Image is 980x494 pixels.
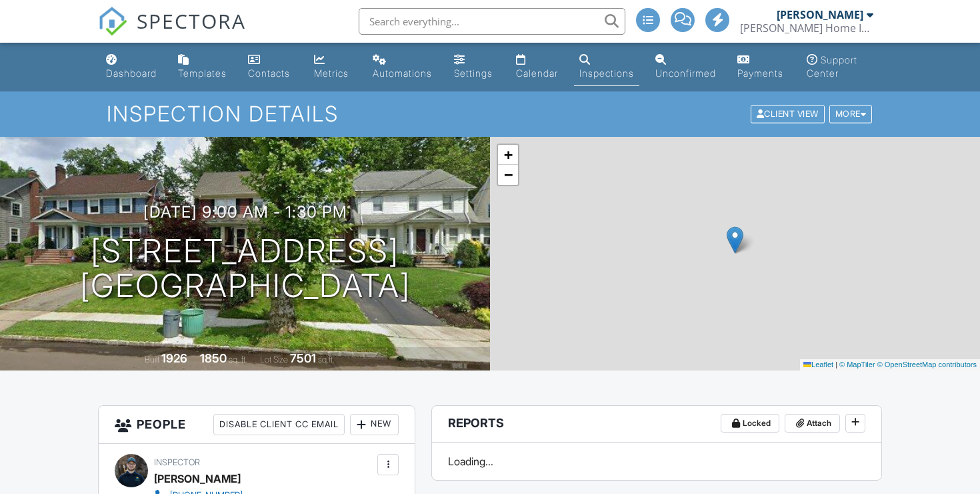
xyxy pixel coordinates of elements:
[835,360,837,368] span: |
[516,67,558,79] div: Calendar
[243,48,298,86] a: Contacts
[154,457,200,467] span: Inspector
[511,48,564,86] a: Calendar
[803,360,833,368] a: Leaflet
[173,48,232,86] a: Templates
[154,469,241,489] div: [PERSON_NAME]
[98,7,127,36] img: The Best Home Inspection Software - Spectora
[229,354,247,364] span: sq. ft.
[498,145,518,165] a: Zoom in
[101,48,162,86] a: Dashboard
[801,48,879,86] a: Support Center
[807,54,857,79] div: Support Center
[877,360,977,368] a: © OpenStreetMap contributors
[740,21,873,35] div: Rooney Home Inspections
[454,67,493,79] div: Settings
[749,108,828,118] a: Client View
[829,105,873,123] div: More
[650,48,721,86] a: Unconfirmed
[178,67,227,79] div: Templates
[99,406,415,444] h3: People
[318,354,335,364] span: sq.ft.
[751,105,825,123] div: Client View
[737,67,783,79] div: Payments
[98,18,246,46] a: SPECTORA
[200,351,227,365] div: 1850
[106,67,157,79] div: Dashboard
[309,48,357,86] a: Metrics
[839,360,875,368] a: © MapTiler
[579,67,634,79] div: Inspections
[350,414,399,435] div: New
[777,8,863,21] div: [PERSON_NAME]
[137,7,246,35] span: SPECTORA
[732,48,791,86] a: Payments
[367,48,438,86] a: Automations (Advanced)
[504,146,513,163] span: +
[290,351,316,365] div: 7501
[248,67,290,79] div: Contacts
[213,414,345,435] div: Disable Client CC Email
[373,67,432,79] div: Automations
[145,354,159,364] span: Built
[314,67,349,79] div: Metrics
[449,48,500,86] a: Settings
[80,234,411,304] h1: [STREET_ADDRESS] [GEOGRAPHIC_DATA]
[498,165,518,185] a: Zoom out
[143,203,347,221] h3: [DATE] 9:00 am - 1:30 pm
[574,48,639,86] a: Inspections
[504,166,513,183] span: −
[655,67,716,79] div: Unconfirmed
[260,354,288,364] span: Lot Size
[359,8,625,35] input: Search everything...
[727,226,743,254] img: Marker
[161,351,187,365] div: 1926
[107,102,873,126] h1: Inspection Details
